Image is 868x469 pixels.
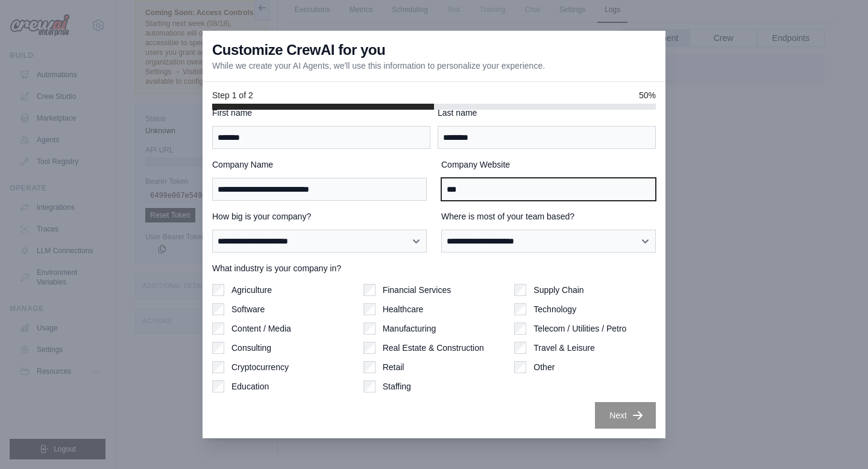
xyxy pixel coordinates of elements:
[533,303,576,315] label: Technology
[212,107,430,119] label: First name
[639,89,656,101] span: 50%
[212,60,545,72] p: While we create your AI Agents, we'll use this information to personalize your experience.
[212,262,656,274] label: What industry is your company in?
[383,342,484,354] label: Real Estate & Construction
[212,89,253,101] span: Step 1 of 2
[231,284,272,296] label: Agriculture
[441,159,656,171] label: Company Website
[383,284,451,296] label: Financial Services
[533,323,626,335] label: Telecom / Utilities / Petro
[595,402,656,429] button: Next
[212,40,385,60] h3: Customize CrewAI for you
[212,159,427,171] label: Company Name
[383,380,411,392] label: Staffing
[231,303,265,315] label: Software
[383,323,436,335] label: Manufacturing
[533,284,583,296] label: Supply Chain
[212,210,427,222] label: How big is your company?
[533,342,594,354] label: Travel & Leisure
[231,380,269,392] label: Education
[441,210,656,222] label: Where is most of your team based?
[438,107,656,119] label: Last name
[231,323,291,335] label: Content / Media
[231,342,271,354] label: Consulting
[533,361,555,373] label: Other
[231,361,289,373] label: Cryptocurrency
[383,361,404,373] label: Retail
[383,303,424,315] label: Healthcare
[808,411,868,469] iframe: Chat Widget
